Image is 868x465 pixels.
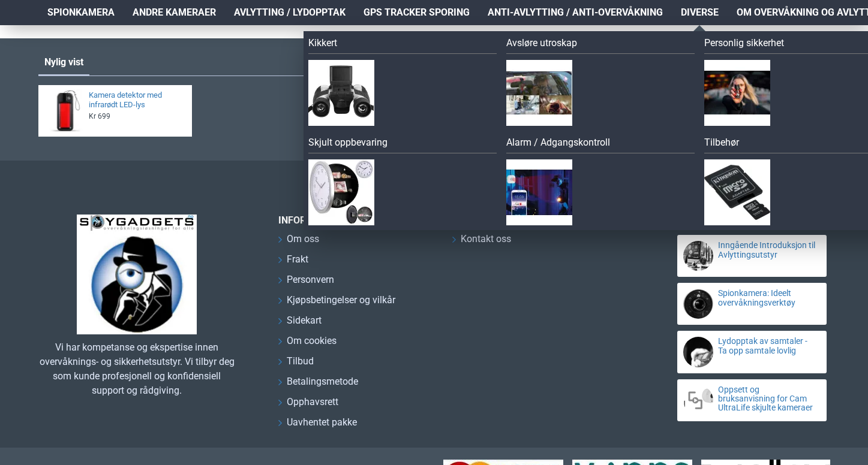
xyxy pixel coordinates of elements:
img: Tilbehør [704,159,770,225]
span: Personvern [287,273,334,287]
span: Om cookies [287,334,337,348]
img: Kikkert [308,60,374,126]
div: Vi har kompetanse og ekspertise innen overvåknings- og sikkerhetsutstyr. Vi tilbyr deg som kunde ... [38,340,236,398]
span: Kr 699 [89,111,110,121]
a: Kamera detektor med infrarødt LED-lys [89,90,184,111]
img: Alarm / Adgangskontroll [506,159,572,225]
span: Kjøpsbetingelser og vilkår [287,293,395,307]
a: Kjøpsbetingelser og vilkår [278,293,395,313]
img: Kamera detektor med infrarødt LED-lys [43,89,86,133]
span: Opphavsrett [287,395,338,409]
a: Personvern [278,273,334,293]
a: Sidekart [278,313,322,334]
a: Kikkert [308,36,497,54]
a: Lydopptak av samtaler - Ta opp samtale lovlig [718,337,816,355]
a: Spionkamera: Ideelt overvåkningsverktøy [718,289,816,307]
span: Andre kameraer [133,5,216,20]
span: Frakt [287,252,308,267]
a: Avsløre utroskap [506,36,695,54]
a: Frakt [278,252,308,273]
span: Sidekart [287,313,322,328]
img: SpyGadgets.no [77,215,197,334]
span: Diverse [681,5,719,20]
span: Uavhentet pakke [287,415,357,430]
a: Kontakt oss [452,232,511,252]
img: Skjult oppbevaring [308,159,374,225]
h3: INFORMASJON [278,215,434,226]
span: Kontakt oss [461,232,511,246]
img: Personlig sikkerhet [704,60,770,126]
img: Avsløre utroskap [506,60,572,126]
a: Tilbud [278,354,314,375]
span: Tilbud [287,354,314,369]
a: Uavhentet pakke [278,415,357,436]
span: Betalingsmetode [287,375,358,389]
a: Om cookies [278,334,337,354]
a: Om oss [278,232,319,252]
span: Spionkamera [47,5,115,20]
a: Oppsett og bruksanvisning for Cam UltraLife skjulte kameraer [718,385,816,413]
span: GPS Tracker Sporing [364,5,470,20]
a: Skjult oppbevaring [308,135,497,153]
span: Om oss [287,232,319,246]
a: Inngående Introduksjon til Avlyttingsutstyr [718,241,816,259]
span: Avlytting / Lydopptak [234,5,346,20]
a: Nylig vist [38,50,89,74]
a: Opphavsrett [278,395,338,415]
a: Alarm / Adgangskontroll [506,135,695,153]
a: Betalingsmetode [278,375,358,395]
span: Anti-avlytting / Anti-overvåkning [488,5,663,20]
